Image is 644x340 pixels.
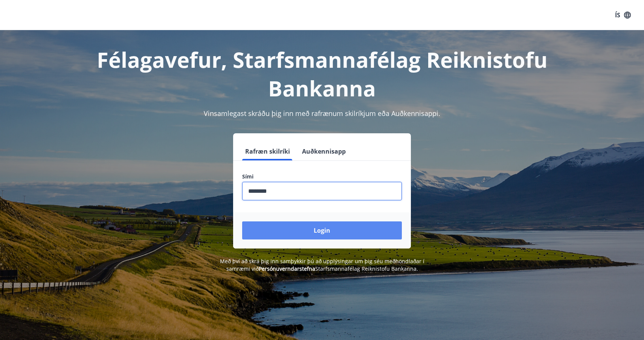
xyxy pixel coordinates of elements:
[242,173,402,180] label: Sími
[611,8,635,22] button: ÍS
[242,142,293,160] button: Rafræn skilríki
[204,109,440,118] span: Vinsamlegast skráðu þig inn með rafrænum skilríkjum eða Auðkennisappi.
[242,221,402,239] button: Login
[299,142,349,160] button: Auðkennisapp
[60,45,584,102] h1: Félagavefur, Starfsmannafélag Reiknistofu Bankanna
[220,258,424,272] span: Með því að skrá þig inn samþykkir þú að upplýsingar um þig séu meðhöndlaðar í samræmi við Starfsm...
[259,265,315,272] a: Persónuverndarstefna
